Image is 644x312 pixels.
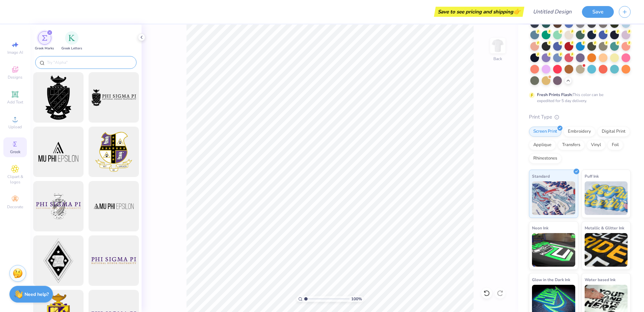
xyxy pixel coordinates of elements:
[529,127,561,137] div: Screen Print
[7,99,23,105] span: Add Text
[585,233,628,267] img: Metallic & Glitter Ink
[3,174,27,185] span: Clipart & logos
[585,276,615,283] span: Water based Ink
[585,181,628,215] img: Puff Ink
[24,291,49,298] strong: Need help?
[61,31,82,51] button: filter button
[8,124,22,130] span: Upload
[587,140,605,150] div: Vinyl
[7,50,23,55] span: Image AI
[10,149,20,154] span: Greek
[537,92,573,97] strong: Fresh Prints Flash:
[35,31,54,51] button: filter button
[563,127,595,137] div: Embroidery
[491,39,504,52] img: Back
[529,113,631,121] div: Print Type
[532,181,575,215] img: Standard
[42,35,47,41] img: Greek Marks Image
[61,31,82,51] div: filter for Greek Letters
[528,5,577,18] input: Untitled Design
[597,127,630,137] div: Digital Print
[436,7,523,17] div: Save to see pricing and shipping
[35,31,54,51] div: filter for Greek Marks
[532,173,550,180] span: Standard
[532,233,575,267] img: Neon Ink
[529,153,561,164] div: Rhinestones
[46,59,132,66] input: Try "Alpha"
[8,75,22,80] span: Designs
[351,296,362,302] span: 100 %
[537,92,620,104] div: This color can be expedited for 5 day delivery.
[582,6,614,18] button: Save
[585,224,624,231] span: Metallic & Glitter Ink
[558,140,585,150] div: Transfers
[68,35,75,41] img: Greek Letters Image
[61,46,82,51] span: Greek Letters
[493,56,502,62] div: Back
[35,46,54,51] span: Greek Marks
[513,7,521,15] span: 👉
[532,276,570,283] span: Glow in the Dark Ink
[607,140,623,150] div: Foil
[585,173,599,180] span: Puff Ink
[529,140,556,150] div: Applique
[532,224,548,231] span: Neon Ink
[7,204,23,210] span: Decorate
